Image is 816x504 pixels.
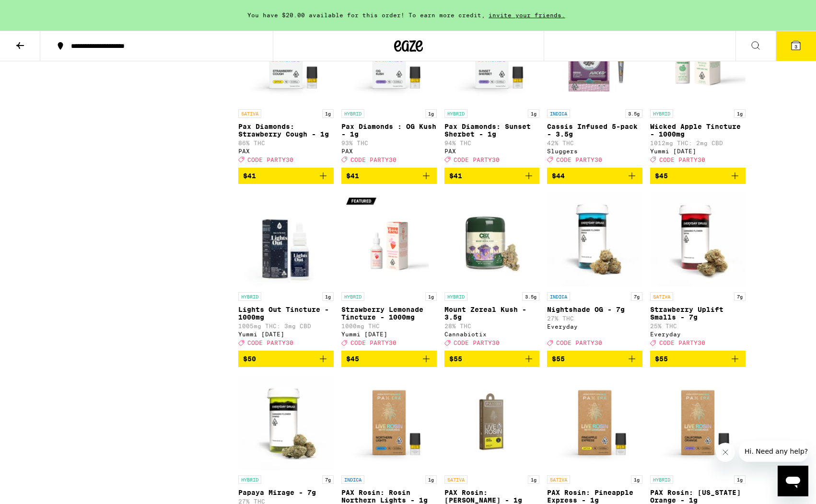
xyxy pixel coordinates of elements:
[547,375,642,470] img: PAX - PAX Rosin: Pineapple Express - 1g
[238,9,334,168] a: Open page for Pax Diamonds: Strawberry Cough - 1g from PAX
[547,323,642,330] div: Everyday
[547,109,570,118] p: INDICA
[444,489,540,504] p: PAX Rosin: [PERSON_NAME] - 1g
[547,192,642,351] a: Open page for Nightshade OG - 7g from Everyday
[650,323,746,329] p: 25% THC
[650,123,746,138] p: Wicked Apple Tincture - 1000mg
[650,489,746,504] p: PAX Rosin: [US_STATE] Orange - 1g
[444,109,467,118] p: HYBRID
[238,192,334,287] img: Yummi Karma - Lights Out Tincture - 1000mg
[238,109,261,118] p: SATIVA
[449,355,462,363] span: $55
[238,351,334,367] button: Add to bag
[341,109,364,118] p: HYBRID
[444,306,540,321] p: Mount Zereal Kush - 3.5g
[556,340,602,346] span: CODE PARTY30
[794,44,797,49] span: 3
[528,475,539,484] p: 1g
[650,306,746,321] p: Strawberry Uplift Smalls - 7g
[734,475,746,484] p: 1g
[444,351,540,367] button: Add to bag
[425,109,437,118] p: 1g
[444,192,540,351] a: Open page for Mount Zereal Kush - 3.5g from Cannabiotix
[650,148,746,154] div: Yummi [DATE]
[322,292,334,301] p: 1g
[238,123,334,138] p: Pax Diamonds: Strawberry Cough - 1g
[247,157,293,163] span: CODE PARTY30
[341,292,364,301] p: HYBRID
[454,340,500,346] span: CODE PARTY30
[243,172,256,180] span: $41
[650,109,673,118] p: HYBRID
[444,148,540,154] div: PAX
[238,375,334,470] img: Everyday - Papaya Mirage - 7g
[650,140,746,146] p: 1012mg THC: 2mg CBD
[547,192,642,287] img: Everyday - Nightshade OG - 7g
[341,148,437,154] div: PAX
[716,443,735,462] iframe: Close message
[528,109,539,118] p: 1g
[444,292,467,301] p: HYBRID
[238,323,334,329] p: 1005mg THC: 3mg CBD
[734,109,746,118] p: 1g
[650,192,746,287] img: Everyday - Strawberry Uplift Smalls - 7g
[625,109,642,118] p: 3.5g
[650,168,746,184] button: Add to bag
[341,306,437,321] p: Strawberry Lemonade Tincture - 1000mg
[425,292,437,301] p: 1g
[778,466,808,496] iframe: Button to launch messaging window
[776,31,816,61] button: 3
[650,375,746,470] img: PAX - PAX Rosin: California Orange - 1g
[444,168,540,184] button: Add to bag
[238,331,334,337] div: Yummi [DATE]
[247,340,293,346] span: CODE PARTY30
[341,331,437,337] div: Yummi [DATE]
[238,140,334,146] p: 86% THC
[444,375,540,470] img: PAX - PAX Rosin: Jack Herer - 1g
[341,123,437,138] p: Pax Diamonds : OG Kush - 1g
[522,292,539,301] p: 3.5g
[238,489,334,496] p: Papaya Mirage - 7g
[341,475,364,484] p: INDICA
[650,331,746,337] div: Everyday
[650,192,746,351] a: Open page for Strawberry Uplift Smalls - 7g from Everyday
[659,340,705,346] span: CODE PARTY30
[238,306,334,321] p: Lights Out Tincture - 1000mg
[547,315,642,321] p: 27% THC
[238,192,334,351] a: Open page for Lights Out Tincture - 1000mg from Yummi Karma
[346,172,359,180] span: $41
[547,148,642,154] div: Sluggers
[454,157,500,163] span: CODE PARTY30
[650,9,746,168] a: Open page for Wicked Apple Tincture - 1000mg from Yummi Karma
[322,475,334,484] p: 7g
[238,168,334,184] button: Add to bag
[444,331,540,337] div: Cannabiotix
[238,475,261,484] p: HYBRID
[547,123,642,138] p: Cassis Infused 5-pack - 3.5g
[238,292,261,301] p: HYBRID
[425,475,437,484] p: 1g
[341,9,437,168] a: Open page for Pax Diamonds : OG Kush - 1g from PAX
[547,140,642,146] p: 42% THC
[650,475,673,484] p: HYBRID
[655,355,668,363] span: $55
[552,172,565,180] span: $44
[547,168,642,184] button: Add to bag
[547,9,642,168] a: Open page for Cassis Infused 5-pack - 3.5g from Sluggers
[552,355,565,363] span: $55
[650,351,746,367] button: Add to bag
[444,123,540,138] p: Pax Diamonds: Sunset Sherbet - 1g
[659,157,705,163] span: CODE PARTY30
[655,172,668,180] span: $45
[547,489,642,504] p: PAX Rosin: Pineapple Express - 1g
[444,323,540,329] p: 28% THC
[346,355,359,363] span: $45
[631,292,642,301] p: 7g
[739,441,808,462] iframe: Message from company
[341,351,437,367] button: Add to bag
[556,157,602,163] span: CODE PARTY30
[444,192,540,287] img: Cannabiotix - Mount Zereal Kush - 3.5g
[247,12,485,18] span: You have $20.00 available for this order! To earn more credit,
[341,140,437,146] p: 93% THC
